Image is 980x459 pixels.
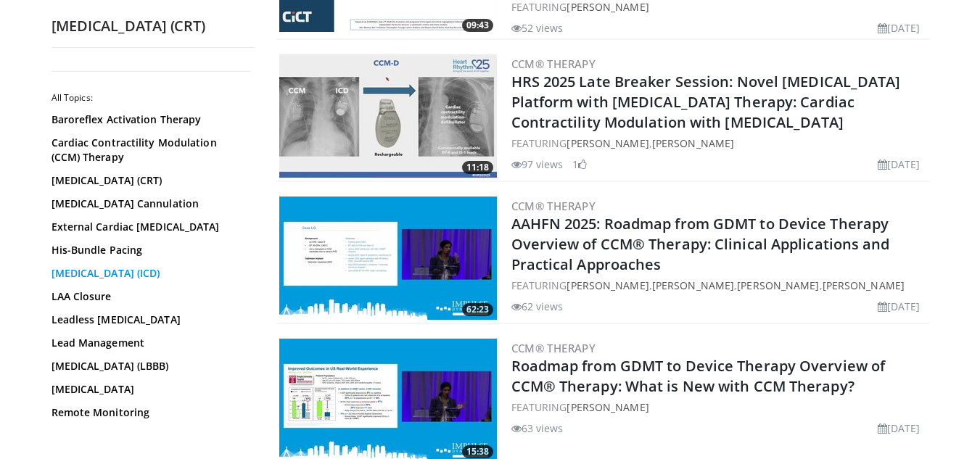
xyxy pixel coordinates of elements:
a: [PERSON_NAME] [652,136,734,150]
div: FEATURING , , , [511,278,926,293]
a: [PERSON_NAME] [737,278,819,292]
li: 63 views [511,421,564,436]
a: CCM® Therapy [511,199,596,213]
a: Roadmap from GDMT to Device Therapy Overview of CCM® Therapy: What is New with CCM Therapy? [511,356,886,396]
li: 1 [572,157,587,172]
div: FEATURING [511,400,926,415]
a: [PERSON_NAME] [567,136,648,150]
a: External Cardiac [MEDICAL_DATA] [52,220,247,234]
a: Cardiac Contractility Modulation (CCM) Therapy [52,136,247,165]
a: 11:18 [279,54,497,178]
li: 52 views [511,20,564,36]
a: [MEDICAL_DATA] (CRT) [52,173,247,188]
a: HRS 2025 Late Breaker Session: Novel [MEDICAL_DATA] Platform with [MEDICAL_DATA] Therapy: Cardiac... [511,72,901,132]
a: [PERSON_NAME] [567,400,648,414]
span: 09:43 [462,19,493,32]
a: [PERSON_NAME] [652,278,734,292]
h2: All Topics: [52,92,251,104]
a: [MEDICAL_DATA] (LBBB) [52,359,247,373]
img: 664e65e3-c772-4589-93ff-51b02c9788d8.300x170_q85_crop-smart_upscale.jpg [279,197,497,320]
a: Remote Monitoring [52,405,247,420]
a: [MEDICAL_DATA] [52,382,247,397]
a: Leadless [MEDICAL_DATA] [52,313,247,327]
span: 15:38 [462,445,493,458]
a: LAA Closure [52,289,247,304]
a: AAHFN 2025: Roadmap from GDMT to Device Therapy Overview of CCM® Therapy: Clinical Applications a... [511,214,890,274]
li: [DATE] [878,299,921,314]
a: 62:23 [279,197,497,320]
a: Lead Management [52,336,247,350]
a: [MEDICAL_DATA] (ICD) [52,266,247,281]
a: CCM® Therapy [511,57,596,71]
a: [PERSON_NAME] [823,278,905,292]
li: [DATE] [878,421,921,436]
img: 54986387-d4e6-4cf1-9c7f-60332894ba8f.300x170_q85_crop-smart_upscale.jpg [279,54,497,178]
h2: [MEDICAL_DATA] (CRT) [52,17,255,36]
a: CCM® Therapy [511,341,596,355]
li: 97 views [511,157,564,172]
a: Baroreflex Activation Therapy [52,112,247,127]
a: His-Bundle Pacing [52,243,247,257]
li: [DATE] [878,157,921,172]
div: FEATURING , [511,136,926,151]
a: [PERSON_NAME] [567,278,648,292]
li: [DATE] [878,20,921,36]
li: 62 views [511,299,564,314]
span: 11:18 [462,161,493,174]
span: 62:23 [462,303,493,316]
a: [MEDICAL_DATA] Cannulation [52,197,247,211]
